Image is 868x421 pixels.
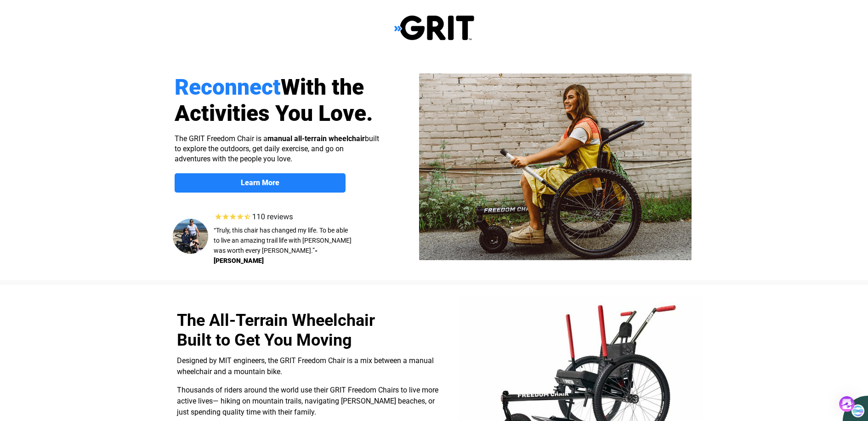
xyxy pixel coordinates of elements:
span: Thousands of riders around the world use their GRIT Freedom Chairs to live more active lives— hik... [177,386,438,416]
span: “Truly, this chair has changed my life. To be able to live an amazing trail life with [PERSON_NAM... [214,227,352,254]
span: The All-Terrain Wheelchair Built to Get You Moving [177,311,375,350]
strong: manual all-terrain wheelchair [267,134,365,143]
span: With the [281,74,364,100]
a: Learn More [175,173,346,193]
span: Reconnect [175,74,281,100]
span: Activities You Love. [175,100,373,126]
strong: Learn More [241,178,279,187]
span: Designed by MIT engineers, the GRIT Freedom Chair is a mix between a manual wheelchair and a moun... [177,356,434,376]
span: The GRIT Freedom Chair is a built to explore the outdoors, get daily exercise, and go on adventur... [175,134,379,163]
